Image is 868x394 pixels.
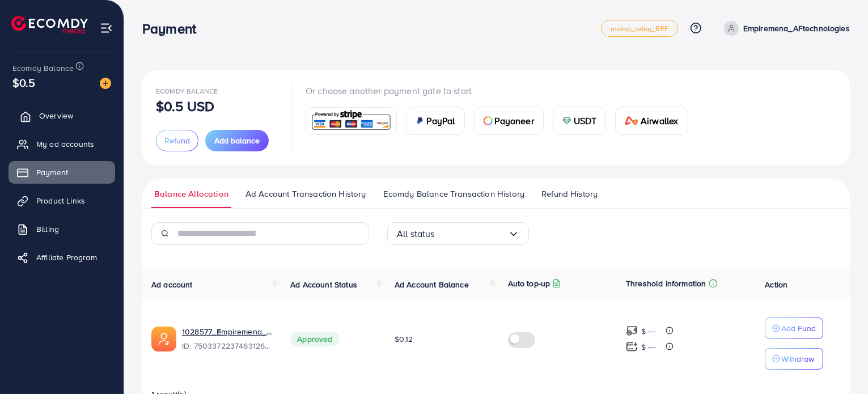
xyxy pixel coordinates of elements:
[306,84,697,98] p: Or choose another payment gate to start
[36,252,97,263] span: Affiliate Program
[12,62,74,74] span: Ecomdy Balance
[9,189,115,212] a: Product Links
[156,130,198,151] button: Refund
[601,20,678,37] a: metap_oday_REF
[383,188,524,200] span: Ecomdy Balance Transaction History
[214,135,260,146] span: Add balance
[626,325,638,337] img: top-up amount
[182,326,272,337] a: 1028577_Empiremena_AFtechnologies_1747014991770
[495,114,534,128] span: Payoneer
[306,107,397,135] a: card
[36,195,85,206] span: Product Links
[611,25,668,32] span: metap_oday_REF
[508,277,551,290] p: Auto top-up
[625,116,638,125] img: card
[781,321,816,335] p: Add Fund
[641,114,678,128] span: Airwallex
[9,133,115,155] a: My ad accounts
[100,78,111,89] img: image
[719,21,850,36] a: Empiremena_AFtechnologies
[205,130,269,151] button: Add balance
[39,110,73,121] span: Overview
[9,161,115,184] a: Payment
[290,279,357,290] span: Ad Account Status
[541,188,598,200] span: Refund History
[182,340,272,351] span: ID: 7503372237463126032
[9,218,115,240] a: Billing
[151,279,193,290] span: Ad account
[397,225,435,243] span: All status
[12,74,36,91] span: $0.5
[142,20,205,37] h3: Payment
[615,107,688,135] a: cardAirwallex
[765,348,823,370] button: Withdraw
[182,326,272,352] div: <span class='underline'>1028577_Empiremena_AFtechnologies_1747014991770</span></br>75033722374631...
[164,135,190,146] span: Refund
[553,107,607,135] a: cardUSDT
[820,343,859,385] iframe: Chat
[765,317,823,339] button: Add Fund
[743,22,850,35] p: Empiremena_AFtechnologies
[626,341,638,353] img: top-up amount
[290,332,339,346] span: Approved
[765,279,787,290] span: Action
[156,99,214,113] p: $0.5 USD
[156,86,218,96] span: Ecomdy Balance
[310,109,393,133] img: card
[406,107,465,135] a: cardPayPal
[641,340,655,354] p: $ ---
[100,22,113,35] img: menu
[781,352,814,366] p: Withdraw
[245,188,366,200] span: Ad Account Transaction History
[395,333,413,345] span: $0.12
[9,246,115,269] a: Affiliate Program
[36,138,94,150] span: My ad accounts
[641,324,655,338] p: $ ---
[9,104,115,127] a: Overview
[427,114,455,128] span: PayPal
[11,16,88,33] img: logo
[36,223,59,235] span: Billing
[435,225,508,243] input: Search for option
[562,116,571,125] img: card
[574,114,597,128] span: USDT
[474,107,544,135] a: cardPayoneer
[154,188,228,200] span: Balance Allocation
[395,279,469,290] span: Ad Account Balance
[416,116,425,125] img: card
[387,222,529,245] div: Search for option
[626,277,706,290] p: Threshold information
[151,327,176,351] img: ic-ads-acc.e4c84228.svg
[484,116,493,125] img: card
[36,167,68,178] span: Payment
